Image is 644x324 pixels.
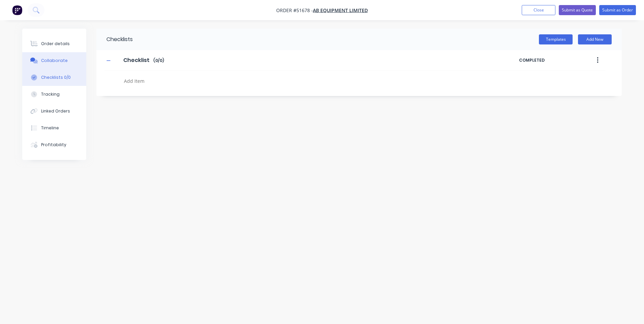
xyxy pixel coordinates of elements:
button: Linked Orders [22,103,86,120]
button: Checklists 0/0 [22,69,86,86]
input: Enter Checklist name [119,55,153,65]
div: Profitability [41,142,66,148]
div: Checklists 0/0 [41,74,71,80]
span: COMPLETED [519,57,576,63]
div: Linked Orders [41,108,70,114]
img: Factory [12,5,22,15]
a: AB EQUIPMENT LIMITED [313,7,368,13]
button: Timeline [22,120,86,136]
button: Templates [539,34,573,44]
span: ( 0 / 0 ) [153,58,164,64]
button: Tracking [22,86,86,103]
button: Profitability [22,136,86,153]
button: Add New [578,34,612,44]
button: Close [522,5,555,15]
div: Checklists [96,29,133,50]
span: Order #51678 - [276,7,313,13]
div: Order details [41,41,70,47]
div: Collaborate [41,58,68,64]
button: Collaborate [22,52,86,69]
div: Timeline [41,125,59,131]
button: Order details [22,35,86,52]
button: Submit as Quote [559,5,596,15]
div: Tracking [41,91,60,97]
button: Submit as Order [599,5,636,15]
